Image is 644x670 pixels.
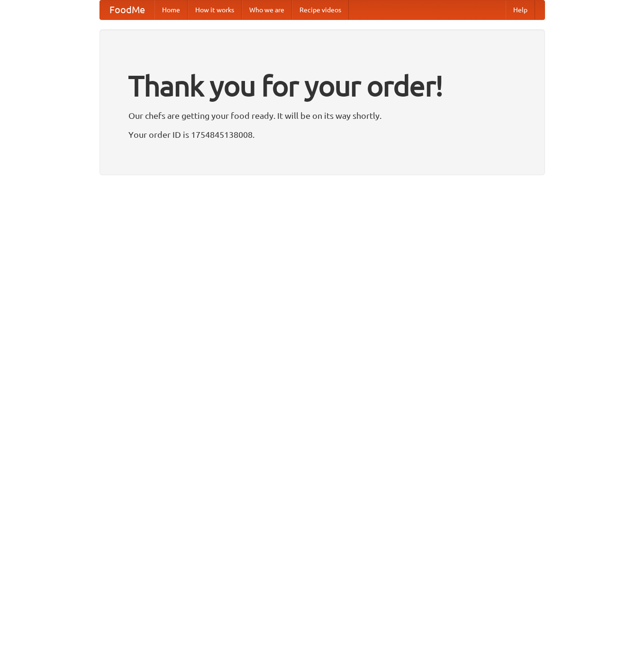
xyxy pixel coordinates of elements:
p: Our chefs are getting your food ready. It will be on its way shortly. [128,108,516,123]
a: Who we are [242,0,292,19]
a: Help [506,0,535,19]
p: Your order ID is 1754845138008. [128,127,516,142]
a: FoodMe [100,0,154,19]
a: Home [154,0,188,19]
a: Recipe videos [292,0,349,19]
a: How it works [188,0,242,19]
h1: Thank you for your order! [128,63,516,108]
